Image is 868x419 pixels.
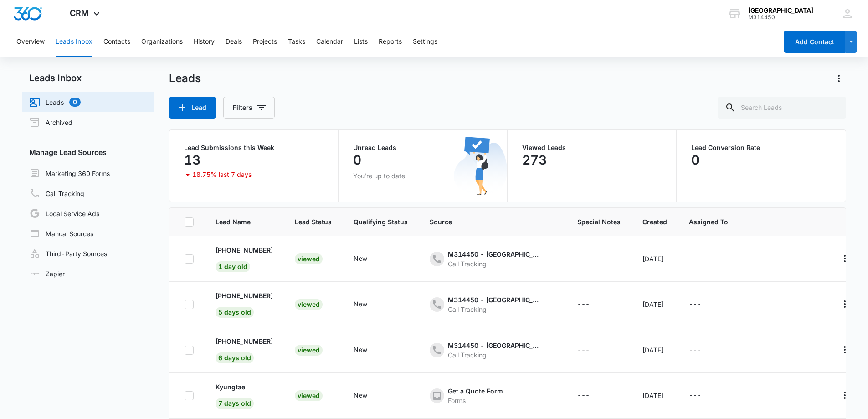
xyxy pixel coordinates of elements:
p: Lead Conversion Rate [691,145,831,151]
button: Leads Inbox [56,27,92,57]
div: [DATE] [642,391,667,400]
p: 13 [184,153,200,167]
a: Manual Sources [29,228,93,239]
div: - - Select to Edit Field [689,345,718,356]
div: - - Select to Edit Field [354,390,384,401]
a: Kyungtae7 days old [216,382,273,407]
h2: Leads Inbox [22,71,154,85]
div: --- [577,253,590,264]
p: You’re up to date! [353,171,493,181]
div: New [354,390,367,400]
button: Overview [16,27,45,57]
button: Lists [354,27,368,57]
div: [DATE] [642,345,667,355]
span: Lead Status [295,217,332,227]
h3: Manage Lead Sources [22,147,154,158]
button: Actions [837,251,852,266]
span: CRM [70,8,89,18]
a: Marketing 360 Forms [29,168,110,179]
button: Deals [226,27,242,57]
div: New [354,299,367,309]
span: Source [430,217,555,227]
p: [PHONE_NUMBER] [216,336,273,346]
button: Add Contact [784,31,845,53]
div: New [354,253,367,263]
button: Reports [379,27,402,57]
div: Call Tracking [448,350,539,360]
button: Calendar [316,27,343,57]
div: --- [577,345,590,356]
div: - - Select to Edit Field [354,299,384,310]
div: [DATE] [642,300,667,309]
span: 1 day old [216,261,250,272]
p: 0 [691,153,699,167]
p: Viewed Leads [522,145,662,151]
button: Actions [837,388,852,403]
div: - - Select to Edit Field [430,295,555,314]
div: - - Select to Edit Field [689,299,718,310]
a: Viewed [295,392,323,399]
span: Special Notes [577,217,621,227]
div: M314450 - [GEOGRAPHIC_DATA] - Ads [448,295,539,305]
p: Unread Leads [353,145,493,151]
a: Viewed [295,255,323,263]
div: --- [577,390,590,401]
div: Call Tracking [448,305,539,314]
span: 7 days old [216,398,254,409]
button: Actions [832,71,846,86]
a: Leads0 [29,97,81,108]
div: M314450 - [GEOGRAPHIC_DATA] - Content [448,249,539,259]
div: - - Select to Edit Field [430,341,555,360]
button: Actions [837,297,852,311]
div: account id [748,14,813,21]
button: Lead [169,97,216,119]
a: [PHONE_NUMBER]6 days old [216,336,273,362]
div: - - Select to Edit Field [354,253,384,264]
button: Tasks [288,27,305,57]
button: Projects [253,27,277,57]
div: --- [689,390,701,401]
button: Settings [413,27,437,57]
div: Call Tracking [448,259,539,269]
span: 6 days old [216,352,254,363]
div: --- [689,299,701,310]
a: Local Service Ads [29,208,99,219]
button: Organizations [141,27,183,57]
div: - - Select to Edit Field [430,249,555,269]
span: 5 days old [216,307,254,318]
p: 18.75% last 7 days [192,171,252,178]
a: Archived [29,117,72,128]
div: [DATE] [642,254,667,264]
div: M314450 - [GEOGRAPHIC_DATA] - Ads [448,341,539,350]
div: Viewed [295,253,323,264]
h1: Leads [169,72,201,85]
div: Viewed [295,390,323,401]
p: [PHONE_NUMBER] [216,291,273,300]
div: - - Select to Edit Field [577,390,606,401]
div: - - Select to Edit Field [577,253,606,264]
div: - - Select to Edit Field [430,386,519,405]
button: Filters [223,97,275,119]
a: Third-Party Sources [29,248,107,259]
div: - - Select to Edit Field [689,253,718,264]
div: - - Select to Edit Field [689,390,718,401]
div: - - Select to Edit Field [577,299,606,310]
div: --- [689,345,701,356]
input: Search Leads [718,97,846,119]
button: Contacts [103,27,130,57]
a: Viewed [295,300,323,308]
span: Lead Name [216,217,273,227]
button: History [194,27,215,57]
p: 0 [353,153,361,167]
div: - - Select to Edit Field [577,345,606,356]
a: Call Tracking [29,188,84,199]
span: Qualifying Status [354,217,408,227]
div: --- [689,253,701,264]
a: [PHONE_NUMBER]5 days old [216,291,273,316]
div: - - Select to Edit Field [354,345,384,356]
a: Zapier [29,269,65,279]
div: New [354,345,367,354]
p: [PHONE_NUMBER] [216,245,273,255]
span: Created [642,217,667,227]
p: Kyungtae [216,382,245,392]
